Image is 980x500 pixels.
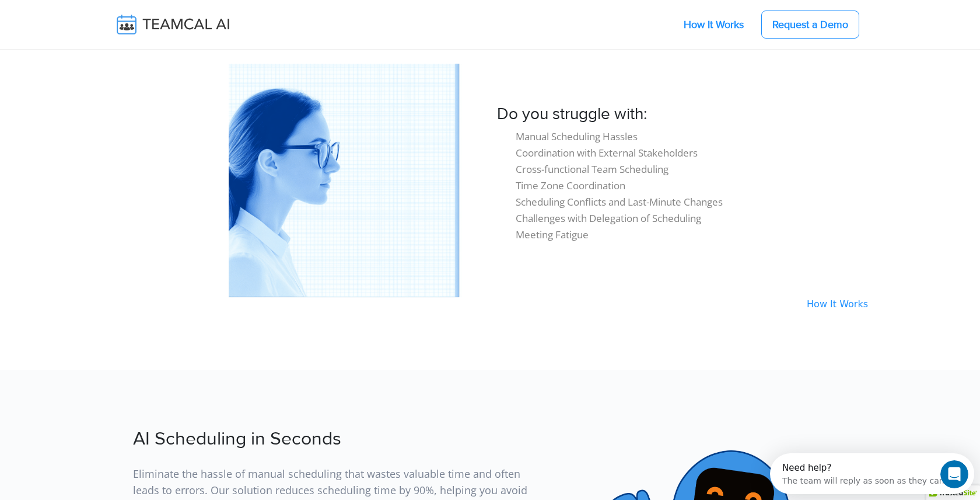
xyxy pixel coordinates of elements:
div: The team will reply as soon as they can [12,19,174,32]
a: How It Works [672,12,755,37]
li: Manual Scheduling Hassles [516,129,868,145]
img: pic [229,64,462,297]
li: Time Zone Coordination [516,178,868,194]
h2: AI Scheduling in Seconds [133,428,547,450]
li: Cross-functional Team Scheduling [516,161,868,178]
li: Meeting Fatigue [516,227,868,243]
li: Scheduling Conflicts and Last-Minute Changes [516,194,868,210]
a: Request a Demo [761,11,859,39]
iframe: Intercom live chat [940,460,968,488]
a: How It Works [797,298,868,310]
div: Open Intercom Messenger [5,5,209,37]
div: Need help? [12,10,174,19]
h3: Do you struggle with: [497,105,868,124]
li: Challenges with Delegation of Scheduling [516,210,868,227]
li: Coordination with External Stakeholders [516,145,868,161]
iframe: Intercom live chat discovery launcher [770,453,974,494]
